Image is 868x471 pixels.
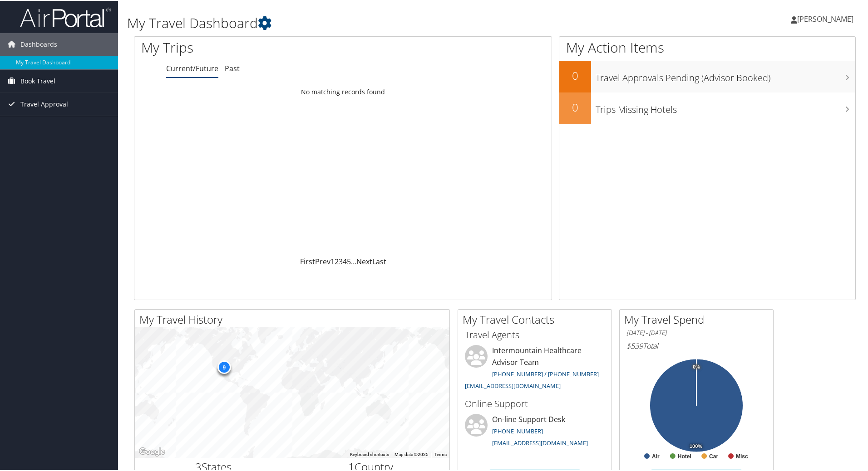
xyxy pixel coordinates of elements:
div: 9 [217,359,231,373]
a: [PHONE_NUMBER] [492,426,543,434]
a: [EMAIL_ADDRESS][DOMAIN_NAME] [492,438,588,446]
a: Last [372,256,386,266]
span: … [351,256,356,266]
h2: My Travel Contacts [463,311,612,326]
text: Car [709,452,718,459]
td: No matching records found [134,83,552,99]
h1: My Travel Dashboard [127,13,617,32]
tspan: 0% [693,364,700,369]
span: $539 [626,340,643,350]
a: 4 [343,256,347,266]
a: Current/Future [166,63,218,73]
a: Terms (opens in new tab) [434,451,447,456]
a: 0Travel Approvals Pending (Advisor Booked) [559,60,855,92]
h2: 0 [559,99,591,114]
a: Open this area in Google Maps (opens a new window) [137,445,167,457]
h3: Travel Approvals Pending (Advisor Booked) [596,66,855,83]
a: [PERSON_NAME] [791,5,863,32]
h2: My Travel History [139,311,449,326]
h1: My Trips [141,37,371,56]
h3: Travel Agents [465,328,605,340]
img: airportal-logo.png [20,6,111,27]
li: Intermountain Healthcare Advisor Team [460,344,609,393]
span: Travel Approval [20,92,68,115]
tspan: 100% [690,443,702,448]
span: Map data ©2025 [395,451,429,456]
h3: Trips Missing Hotels [596,98,855,115]
a: 5 [347,256,351,266]
a: 1 [330,256,335,266]
span: Dashboards [20,32,57,55]
h1: My Action Items [559,37,855,56]
a: First [300,256,315,266]
text: Hotel [678,452,691,459]
h3: Online Support [465,397,605,409]
a: 3 [339,256,343,266]
a: [EMAIL_ADDRESS][DOMAIN_NAME] [465,381,561,389]
a: Past [225,63,240,73]
a: 0Trips Missing Hotels [559,92,855,123]
text: Misc [736,452,748,459]
li: On-line Support Desk [460,413,609,450]
span: [PERSON_NAME] [797,13,853,23]
a: Next [356,256,372,266]
span: Book Travel [20,69,55,92]
h6: [DATE] - [DATE] [626,328,766,336]
img: Google [137,445,167,457]
a: [PHONE_NUMBER] / [PHONE_NUMBER] [492,369,599,377]
text: Air [652,452,660,459]
h2: 0 [559,67,591,83]
h2: My Travel Spend [624,311,773,326]
button: Keyboard shortcuts [350,451,389,457]
h6: Total [626,340,766,350]
a: 2 [335,256,339,266]
a: Prev [315,256,330,266]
